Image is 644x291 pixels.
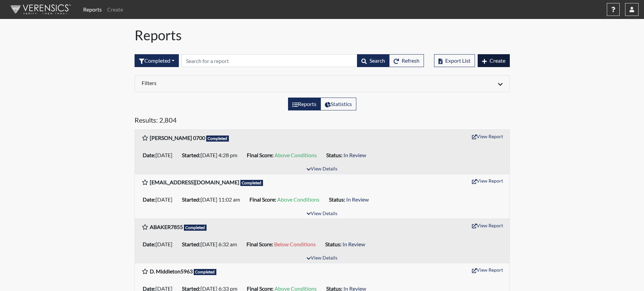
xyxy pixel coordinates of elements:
[320,98,356,110] label: View statistics about completed interviews
[249,196,276,203] b: Final Score:
[247,152,273,158] b: Final Score:
[490,57,505,64] span: Create
[135,27,510,43] h1: Reports
[140,150,179,161] li: [DATE]
[288,98,321,110] label: View the list of reports
[329,196,345,203] b: Status:
[140,194,179,205] li: [DATE]
[275,152,317,158] span: Above Conditions
[150,179,239,185] b: [EMAIL_ADDRESS][DOMAIN_NAME]
[304,165,340,174] button: View Details
[445,57,471,64] span: Export List
[179,194,247,205] li: [DATE] 11:02 am
[434,54,475,67] button: Export List
[469,220,506,231] button: View Report
[150,224,183,230] b: ABAKER7855
[478,54,510,67] button: Create
[142,80,317,86] h6: Filters
[274,241,316,247] span: Below Conditions
[179,239,244,250] li: [DATE] 6:32 am
[342,241,365,247] span: In Review
[469,131,506,142] button: View Report
[179,150,244,161] li: [DATE] 4:28 pm
[206,136,229,142] span: Completed
[150,134,205,141] b: [PERSON_NAME] 0700
[135,54,179,67] button: Completed
[143,152,156,158] b: Date:
[325,241,341,247] b: Status:
[469,265,506,275] button: View Report
[137,80,508,88] div: Click to expand/collapse filters
[135,54,179,67] div: Filter by interview status
[343,152,366,158] span: In Review
[326,152,342,158] b: Status:
[135,116,510,127] h5: Results: 2,804
[143,241,156,247] b: Date:
[369,57,385,64] span: Search
[346,196,369,203] span: In Review
[184,225,207,231] span: Completed
[246,241,273,247] b: Final Score:
[182,241,200,247] b: Started:
[469,175,506,186] button: View Report
[304,209,340,219] button: View Details
[304,254,340,263] button: View Details
[80,3,104,16] a: Reports
[182,152,200,158] b: Started:
[402,57,420,64] span: Refresh
[277,196,319,203] span: Above Conditions
[357,54,389,67] button: Search
[143,196,156,203] b: Date:
[389,54,424,67] button: Refresh
[182,196,200,203] b: Started:
[150,268,193,274] b: D. Middleton5963
[240,180,263,186] span: Completed
[140,239,179,250] li: [DATE]
[182,54,357,67] input: Search by Registration ID, Interview Number, or Investigation Name.
[194,269,217,275] span: Completed
[104,3,126,16] a: Create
